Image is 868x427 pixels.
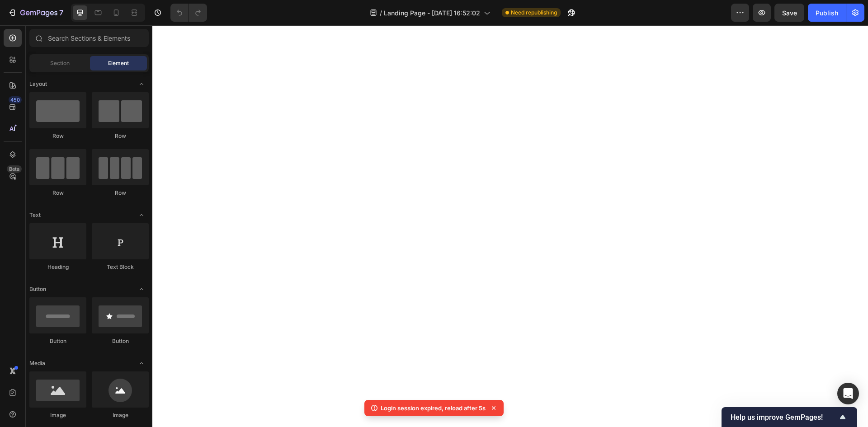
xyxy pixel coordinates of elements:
span: Toggle open [134,208,149,222]
span: Toggle open [134,282,149,296]
p: Login session expired, reload after 5s [381,404,486,413]
span: Media [29,359,45,367]
span: Landing Page - [DATE] 16:52:02 [384,8,480,18]
span: / [380,8,382,18]
span: Button [29,285,46,293]
div: 450 [9,96,22,103]
div: Open Intercom Messenger [837,383,859,404]
span: Toggle open [134,77,149,91]
p: 7 [59,7,63,18]
button: Publish [808,4,846,22]
span: Text [29,211,41,219]
div: Row [92,189,149,197]
span: Need republishing [511,9,557,17]
span: Element [108,59,129,67]
div: Beta [7,165,22,173]
span: Section [50,59,70,67]
button: Show survey - Help us improve GemPages! [731,412,848,422]
button: Save [774,4,804,22]
div: Row [92,132,149,140]
span: Save [782,9,797,17]
div: Publish [816,8,838,18]
span: Help us improve GemPages! [731,413,837,422]
span: Toggle open [134,356,149,371]
button: 7 [4,4,67,22]
div: Image [92,411,149,419]
input: Search Sections & Elements [29,29,149,47]
div: Row [29,189,86,197]
div: Heading [29,263,86,271]
div: Image [29,411,86,419]
div: Text Block [92,263,149,271]
div: Button [29,337,86,345]
iframe: Design area [152,25,868,427]
div: Row [29,132,86,140]
div: Undo/Redo [170,4,207,22]
div: Button [92,337,149,345]
span: Layout [29,80,47,88]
